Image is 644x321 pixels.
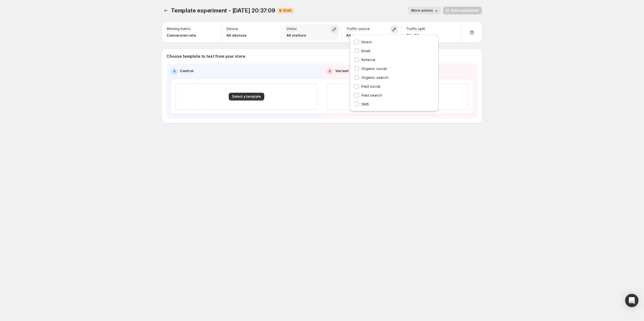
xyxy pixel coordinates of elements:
[167,32,196,38] p: Conversion rate
[227,32,247,38] p: All devices
[286,32,306,38] p: All visitors
[173,69,176,74] h2: A
[361,75,389,80] span: Organic search
[227,27,238,31] p: Device
[361,102,369,106] span: SMS
[625,294,638,307] div: Open Intercom Messenger
[406,32,425,38] p: 50 - 50
[361,66,387,71] span: Organic social
[229,93,264,100] button: Select a template
[346,27,370,31] p: Traffic source
[361,84,380,89] span: Paid social
[335,68,349,74] p: Variant
[361,40,372,44] span: Direct
[167,54,477,59] p: Choose template to test from your store
[361,93,382,97] span: Paid search
[167,27,191,31] p: Winning metric
[162,7,170,14] button: Experiments
[329,69,331,74] h2: B
[283,8,291,13] span: Draft
[171,7,275,14] span: Template experiment - [DATE] 20:37:09
[361,49,370,53] span: Email
[286,27,297,31] p: Visitor
[346,32,370,38] p: All sources
[411,8,433,13] span: More actions
[406,27,425,31] p: Traffic split
[408,7,441,14] button: More actions
[180,68,193,74] p: Control
[232,94,261,99] span: Select a template
[361,57,375,62] span: Referral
